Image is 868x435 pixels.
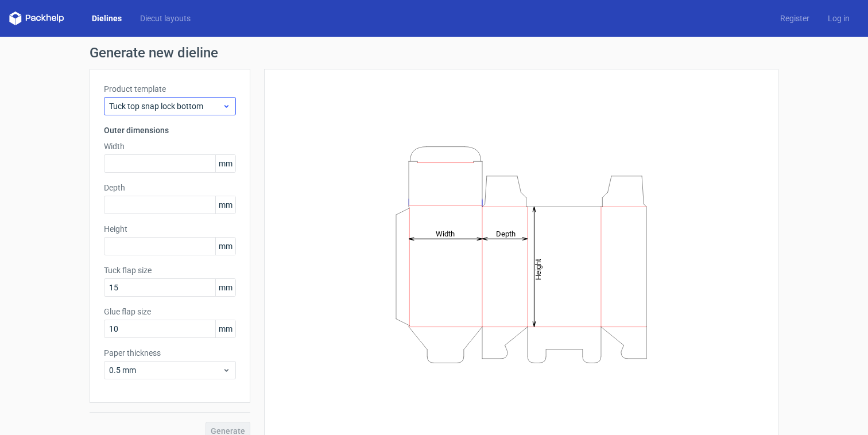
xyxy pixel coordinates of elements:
[104,306,236,317] label: Glue flap size
[104,83,236,95] label: Product template
[104,182,236,193] label: Depth
[436,229,455,238] tspan: Width
[109,100,222,112] span: Tuck top snap lock bottom
[771,13,819,24] a: Register
[104,141,236,152] label: Width
[104,265,236,276] label: Tuck flap size
[104,125,236,136] h3: Outer dimensions
[215,238,235,255] span: mm
[215,279,235,296] span: mm
[496,229,516,238] tspan: Depth
[109,364,222,376] span: 0.5 mm
[819,13,859,24] a: Log in
[104,223,236,235] label: Height
[215,155,235,172] span: mm
[104,347,236,359] label: Paper thickness
[83,13,131,24] a: Dielines
[534,258,542,279] tspan: Height
[215,196,235,213] span: mm
[215,320,235,337] span: mm
[90,46,778,60] h1: Generate new dieline
[131,13,200,24] a: Diecut layouts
